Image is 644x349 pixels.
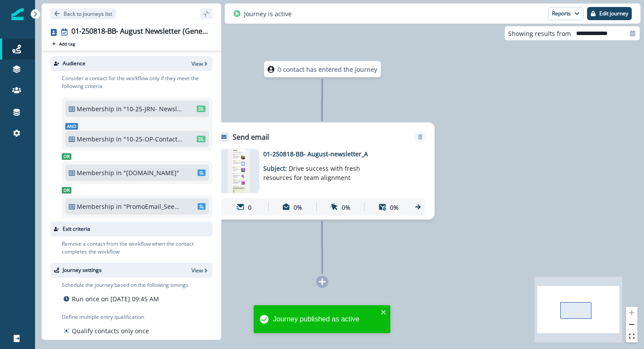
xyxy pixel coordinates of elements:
[63,60,85,67] p: Audience
[390,202,399,212] p: 0%
[77,104,114,113] p: Membership
[626,331,637,342] button: fit view
[77,168,114,177] p: Membership
[197,136,205,142] span: DL
[191,267,209,274] button: View
[263,164,360,182] span: Drive success with fresh resources for team alignment
[263,149,403,159] p: 01-250818-BB- August-newsletter_A
[248,202,251,212] p: 0
[228,149,251,193] img: email asset unavailable
[273,314,378,324] div: Journey published as active
[62,74,212,90] p: Consider a contact for the workflow only if they meet the following criteria
[508,29,571,38] p: Showing results from
[191,267,203,274] p: View
[322,221,322,274] g: Edge from fdd82afb-656e-423d-a721-f401aab89df4 to node-add-under-a0f15017-e28b-4f7e-aeb4-37b28b8e...
[65,123,78,130] span: And
[244,9,292,18] p: Journey is active
[124,104,183,113] p: "10-25-JRN- Newsletter (non-GTM)"
[198,169,205,176] span: SL
[62,153,71,160] span: Or
[294,202,302,212] p: 0%
[77,134,114,144] p: Membership
[59,41,75,46] p: Add tag
[62,281,188,289] p: Schedule the journey based on the following timings
[587,7,632,20] button: Edit journey
[238,61,407,78] div: 0 contact has entered the journey
[278,65,377,74] p: 0 contact has entered the journey
[71,27,209,37] div: 01-250818-BB- August Newsletter (General)
[124,134,183,144] p: "10-25-OP-Contactable"
[191,60,209,67] button: View
[63,225,90,233] p: Exit criteria
[191,60,203,67] p: View
[116,134,122,144] p: in
[62,313,151,321] p: Define multiple entry qualification
[116,104,122,113] p: in
[124,168,183,177] p: "[DOMAIN_NAME]"
[198,203,205,210] span: SL
[62,240,212,256] p: Remove a contact from the workflow when the contact completes the workflow
[72,326,149,335] p: Qualify contacts only once
[116,168,122,177] p: in
[322,79,322,121] g: Edge from node-dl-count to fdd82afb-656e-423d-a721-f401aab89df4
[381,309,387,316] button: close
[200,8,212,19] button: sidebar collapse toggle
[77,202,114,211] p: Membership
[116,202,122,211] p: in
[197,106,205,112] span: DL
[72,294,159,303] p: Run once on [DATE] 09:45 AM
[626,319,637,331] button: zoom out
[263,159,373,182] p: Subject:
[342,202,350,212] p: 0%
[548,7,584,20] button: Reports
[11,8,24,20] img: Inflection
[63,266,102,274] p: Journey settings
[599,11,628,17] p: Edit journey
[50,40,77,47] button: Add tag
[50,8,116,19] button: Go back
[233,132,269,142] p: Send email
[209,123,435,220] div: Send emailRemoveemail asset unavailable01-250818-BB- August-newsletter_ASubject: Drive success wi...
[64,10,112,18] p: Back to journeys list
[124,202,183,211] p: "PromoEmail_SeedList_0225"
[62,187,71,194] span: Or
